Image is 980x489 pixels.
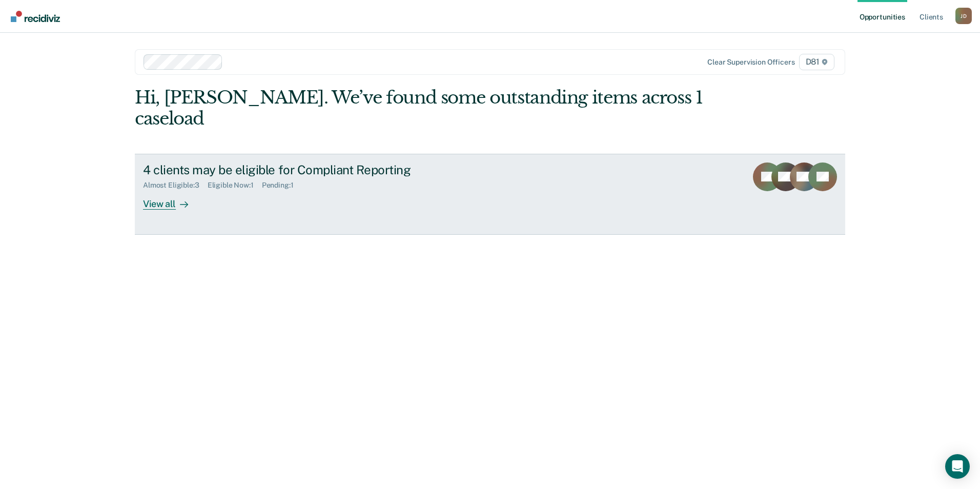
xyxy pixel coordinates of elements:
[135,154,845,235] a: 4 clients may be eligible for Compliant ReportingAlmost Eligible:3Eligible Now:1Pending:1View all
[955,8,972,24] div: J D
[262,181,302,190] div: Pending : 1
[135,87,703,129] div: Hi, [PERSON_NAME]. We’ve found some outstanding items across 1 caseload
[143,181,208,190] div: Almost Eligible : 3
[143,190,200,210] div: View all
[143,162,503,177] div: 4 clients may be eligible for Compliant Reporting
[955,8,972,24] button: Profile dropdown button
[799,54,834,70] span: D81
[945,454,970,479] div: Open Intercom Messenger
[707,58,794,67] div: Clear supervision officers
[11,11,60,22] img: Recidiviz
[208,181,262,190] div: Eligible Now : 1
